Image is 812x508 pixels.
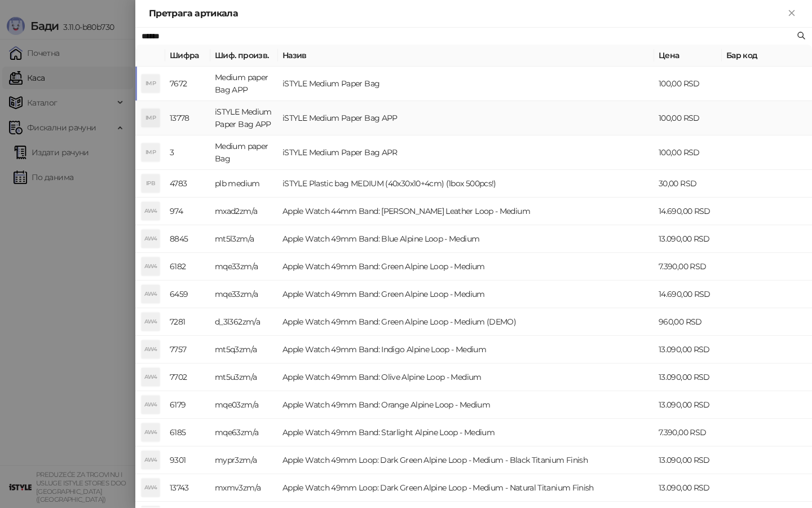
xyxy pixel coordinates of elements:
div: AW4 [142,368,160,386]
td: 13.090,00 RSD [654,336,722,364]
td: 13.090,00 RSD [654,225,722,253]
td: Medium paper Bag APP [210,67,278,101]
td: 6179 [165,391,210,419]
td: mt5q3zm/a [210,336,278,364]
td: iSTYLE Medium Paper Bag [278,67,654,101]
td: iSTYLE Medium Paper Bag APP [278,101,654,135]
td: 14.690,00 RSD [654,198,722,225]
div: AW4 [142,285,160,303]
td: Apple Watch 49mm Loop: Dark Green Alpine Loop - Medium - Natural Titanium Finish [278,474,654,502]
td: 6459 [165,281,210,308]
td: Apple Watch 49mm Band: Orange Alpine Loop - Medium [278,391,654,419]
th: Назив [278,45,654,67]
td: mxmv3zm/a [210,474,278,502]
div: Претрага артикала [149,7,785,20]
td: 100,00 RSD [654,101,722,135]
th: Шиф. произв. [210,45,278,67]
td: 7.390,00 RSD [654,419,722,446]
td: 100,00 RSD [654,67,722,101]
td: 13.090,00 RSD [654,364,722,391]
td: 13.090,00 RSD [654,446,722,474]
td: 13743 [165,474,210,502]
td: iSTYLE Medium Paper Bag APP [210,101,278,135]
td: mxad2zm/a [210,198,278,225]
th: Шифра [165,45,210,67]
td: 13778 [165,101,210,135]
td: Apple Watch 49mm Band: Green Alpine Loop - Medium [278,281,654,308]
td: 7281 [165,308,210,336]
td: 4783 [165,170,210,198]
td: mqe03zm/a [210,391,278,419]
td: mqe33zm/a [210,253,278,281]
td: 100,00 RSD [654,135,722,170]
td: 7757 [165,336,210,364]
td: Medium paper Bag [210,135,278,170]
div: AW4 [142,396,160,414]
th: Цена [654,45,722,67]
div: AW4 [142,230,160,248]
td: Apple Watch 49mm Loop: Dark Green Alpine Loop - Medium - Black Titanium Finish [278,446,654,474]
td: iSTYLE Plastic bag MEDIUM (40x30x10+4cm) (1box 500pcs!) [278,170,654,198]
td: Apple Watch 44mm Band: [PERSON_NAME] Leather Loop - Medium [278,198,654,225]
td: mqe63zm/a [210,419,278,446]
td: 960,00 RSD [654,308,722,336]
div: IMP [142,143,160,161]
td: Apple Watch 49mm Band: Olive Alpine Loop - Medium [278,364,654,391]
div: AW4 [142,257,160,275]
td: 974 [165,198,210,225]
td: 6182 [165,253,210,281]
div: AW4 [142,479,160,497]
div: AW4 [142,451,160,469]
div: AW4 [142,423,160,441]
div: IMP [142,75,160,93]
td: mt5l3zm/a [210,225,278,253]
div: IMP [142,109,160,127]
div: AW4 [142,313,160,331]
td: 30,00 RSD [654,170,722,198]
td: mqe33zm/a [210,281,278,308]
td: Apple Watch 49mm Band: Starlight Alpine Loop - Medium [278,419,654,446]
div: AW4 [142,340,160,358]
td: 7702 [165,364,210,391]
td: 7672 [165,67,210,101]
div: IPB [142,174,160,192]
th: Бар код [722,45,812,67]
td: 8845 [165,225,210,253]
div: AW4 [142,202,160,220]
td: 7.390,00 RSD [654,253,722,281]
td: Apple Watch 49mm Band: Green Alpine Loop - Medium [278,253,654,281]
td: plb medium [210,170,278,198]
td: 9301 [165,446,210,474]
td: iSTYLE Medium Paper Bag APR [278,135,654,170]
td: mypr3zm/a [210,446,278,474]
td: Apple Watch 49mm Band: Green Alpine Loop - Medium (DEMO) [278,308,654,336]
button: Close [785,7,798,20]
td: 3 [165,135,210,170]
td: 13.090,00 RSD [654,474,722,502]
td: d_3l362zm/a [210,308,278,336]
td: mt5u3zm/a [210,364,278,391]
td: 13.090,00 RSD [654,391,722,419]
td: Apple Watch 49mm Band: Indigo Alpine Loop - Medium [278,336,654,364]
td: Apple Watch 49mm Band: Blue Alpine Loop - Medium [278,225,654,253]
td: 14.690,00 RSD [654,281,722,308]
td: 6185 [165,419,210,446]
